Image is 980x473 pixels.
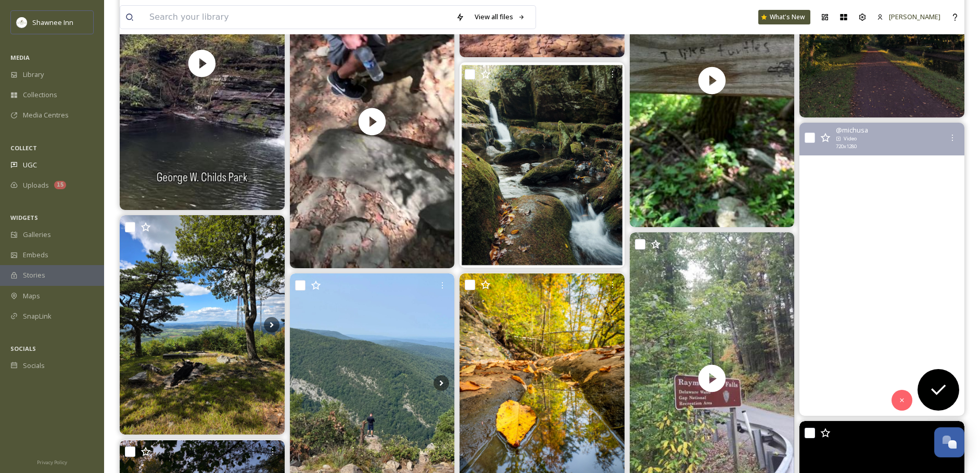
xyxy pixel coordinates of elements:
[469,7,530,27] a: View all files
[23,110,69,120] span: Media Centres
[460,62,625,268] img: Beginnings of autumn in the Delaware Water Gap, New Jersey. . #hikenj #poconomtns #oldgrowthforest
[37,455,67,468] a: Privacy Policy
[23,250,48,260] span: Embeds
[889,12,940,21] span: [PERSON_NAME]
[17,17,27,28] img: shawnee-300x300.jpg
[799,123,964,416] video: Blue Mountain Lake - Delaware Water Gap, NJ - wildlife birds : watch full video here : https://yo...
[144,6,451,29] input: Search your library
[23,230,51,240] span: Galleries
[10,345,36,352] span: SOCIALS
[844,135,857,142] span: Video
[23,180,49,190] span: Uploads
[836,143,857,150] span: 720 x 1280
[872,7,946,27] a: [PERSON_NAME]
[23,160,37,170] span: UGC
[54,181,66,189] div: 15
[10,144,37,152] span: COLLECT
[10,214,38,221] span: WIDGETS
[934,427,964,457] button: Open Chat
[758,10,810,24] a: What's New
[120,215,285,435] img: What's the wifi password? . . . . . #hiking #nature #adventure #wanderlust #pennsylvania #mountai...
[23,361,45,371] span: Socials
[37,459,67,466] span: Privacy Policy
[23,311,52,321] span: SnapLink
[23,90,57,100] span: Collections
[23,70,44,80] span: Library
[23,291,40,301] span: Maps
[32,18,73,27] span: Shawnee Inn
[836,125,868,135] span: @ michusa
[10,54,30,61] span: MEDIA
[23,270,45,280] span: Stories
